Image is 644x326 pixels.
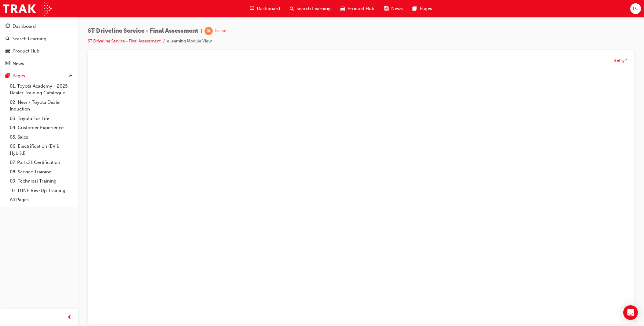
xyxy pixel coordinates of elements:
[296,5,331,12] span: Search Learning
[285,2,336,15] a: search-iconSearch Learning
[348,5,374,12] span: Product Hub
[7,114,75,123] a: 03. Toyota For Life
[13,48,39,55] div: Product Hub
[7,132,75,142] a: 05. Sales
[7,186,75,195] a: 10. TUNE Rev-Up Training
[413,5,417,13] span: pages-icon
[13,60,24,67] div: News
[13,23,36,30] div: Dashboard
[340,5,345,13] span: car-icon
[67,314,72,321] span: prev-icon
[613,57,627,64] button: Retry?
[167,38,212,45] li: eLearning Module View
[3,2,52,16] img: Trak
[2,58,75,69] a: News
[7,98,75,114] a: 02. New - Toyota Dealer Induction
[13,72,25,79] div: Pages
[201,27,202,34] span: |
[245,2,285,15] a: guage-iconDashboard
[633,5,638,12] span: LC
[257,5,280,12] span: Dashboard
[2,70,75,81] button: Pages
[630,3,641,14] button: LC
[69,72,73,80] span: up-icon
[6,36,10,42] span: search-icon
[379,2,408,15] a: news-iconNews
[6,24,10,29] span: guage-icon
[215,28,226,34] div: Failed
[420,5,432,12] span: Pages
[391,5,403,12] span: News
[12,35,46,42] div: Search Learning
[336,2,379,15] a: car-iconProduct Hub
[7,195,75,205] a: All Pages
[7,158,75,167] a: 07. Parts21 Certification
[204,27,213,35] span: learningRecordVerb_FAIL-icon
[6,49,10,54] span: car-icon
[384,5,389,13] span: news-icon
[623,305,638,320] div: Open Intercom Messenger
[2,21,75,32] a: Dashboard
[250,5,254,13] span: guage-icon
[7,167,75,177] a: 08. Service Training
[6,61,10,67] span: news-icon
[2,45,75,57] a: Product Hub
[290,5,294,13] span: search-icon
[6,73,10,79] span: pages-icon
[408,2,437,15] a: pages-iconPages
[88,27,198,34] span: ST Driveline Service - Final Assessment
[2,33,75,45] a: Search Learning
[7,81,75,98] a: 01. Toyota Academy - 2025 Dealer Training Catalogue
[2,20,75,70] button: DashboardSearch LearningProduct HubNews
[7,142,75,158] a: 06. Electrification (EV & Hybrid)
[88,38,161,44] a: ST Driveline Service - Final Assessment
[7,176,75,186] a: 09. Technical Training
[7,123,75,132] a: 04. Customer Experience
